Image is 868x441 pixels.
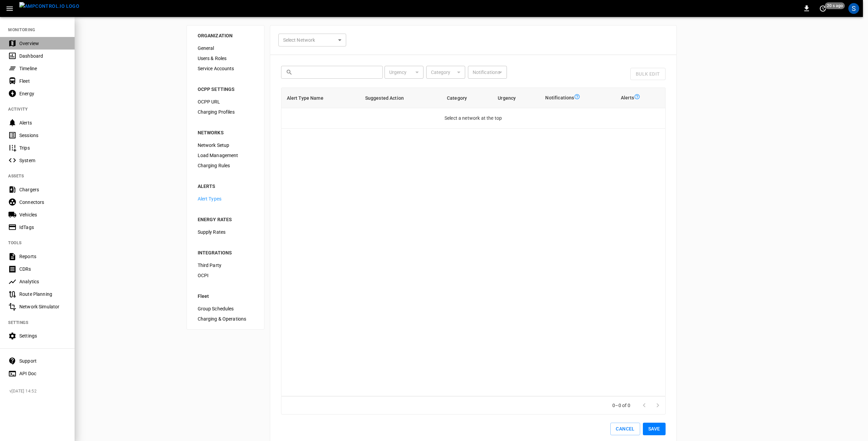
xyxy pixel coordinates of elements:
div: Fleet [19,78,66,84]
div: Analytics [19,278,66,285]
div: Chargers [19,186,66,193]
div: Connectors [19,199,66,206]
div: Reports [19,253,66,260]
button: set refresh interval [817,3,828,14]
div: Overview [19,40,66,47]
div: Sessions [19,132,66,139]
div: API Doc [19,370,66,377]
span: 20 s ago [825,2,845,9]
div: Support [19,358,66,364]
div: Vehicles [19,211,66,218]
div: IdTags [19,224,66,231]
div: CDRs [19,266,66,272]
div: Timeline [19,65,66,72]
div: Trips [19,145,66,151]
div: Alerts [19,119,66,126]
img: ampcontrol.io logo [19,2,79,11]
div: Route Planning [19,291,66,298]
div: Settings [19,332,66,339]
div: Energy [19,90,66,97]
div: Network Simulator [19,303,66,310]
div: profile-icon [848,3,859,14]
span: v [DATE] 14:52 [9,388,69,395]
div: System [19,157,66,164]
div: Dashboard [19,53,66,59]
